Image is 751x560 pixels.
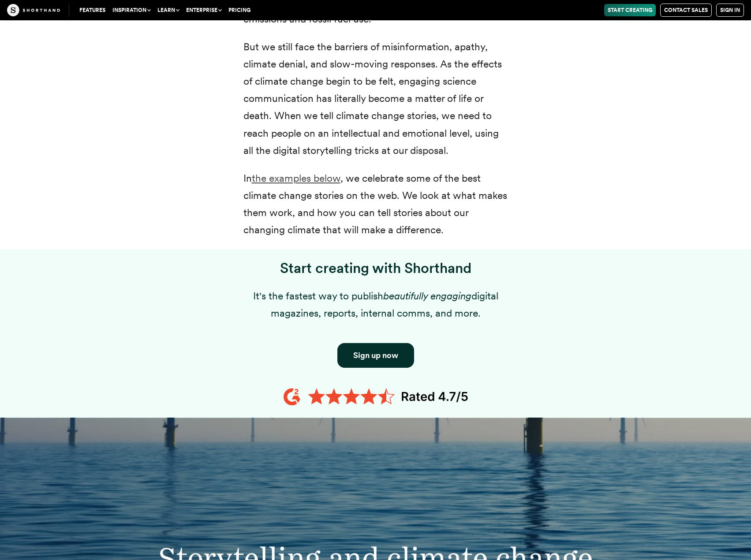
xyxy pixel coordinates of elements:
a: Contact Sales [660,4,712,17]
p: But we still face the barriers of misinformation, apathy, climate denial, and slow-moving respons... [243,38,508,159]
a: the examples below [252,172,340,184]
h3: Start creating with Shorthand [243,260,508,277]
button: Learn [154,4,183,16]
button: Inspiration [109,4,154,16]
a: Features [76,4,109,16]
p: It's the fastest way to publish digital magazines, reports, internal comms, and more. [243,287,508,322]
p: In , we celebrate some of the best climate change stories on the web. We look at what makes them ... [243,170,508,239]
button: Enterprise [183,4,225,16]
em: beautifully engaging [383,290,471,302]
img: The Craft [7,4,60,16]
a: Button to click through to Shorthand's signup section. [337,343,414,368]
img: 4.7 orange stars lined up in a row with the text G2 rated 4.7/5 [283,385,468,408]
a: Pricing [225,4,254,16]
a: Start Creating [604,4,656,16]
a: Sign in [716,4,744,17]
